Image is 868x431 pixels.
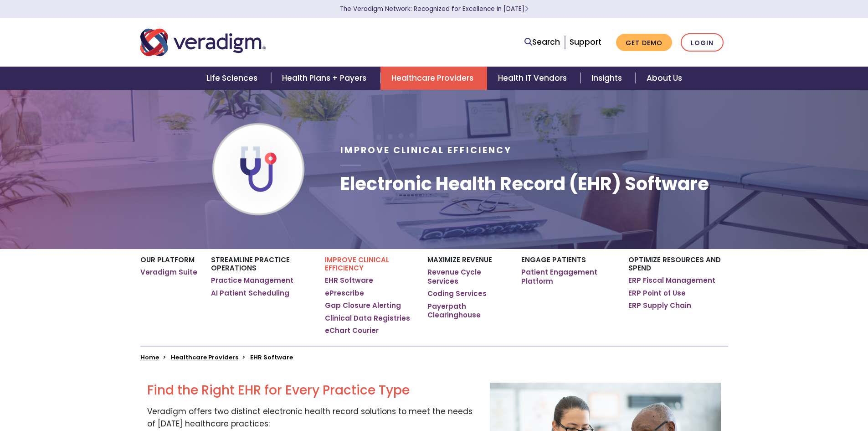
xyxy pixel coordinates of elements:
[524,36,560,48] a: Search
[140,268,197,277] a: Veradigm Suite
[628,301,691,310] a: ERP Supply Chain
[171,353,238,362] a: Healthcare Providers
[628,289,686,298] a: ERP Point of Use
[195,67,271,90] a: Life Sciences
[616,34,672,52] a: Get Demo
[636,67,693,90] a: About Us
[147,383,476,398] h2: Find the Right EHR for Every Practice Type
[427,268,507,286] a: Revenue Cycle Services
[427,302,507,320] a: Payerpath Clearinghouse
[140,27,266,57] img: Veradigm logo
[340,5,529,13] a: The Veradigm Network: Recognized for Excellence in [DATE]Learn More
[271,67,380,90] a: Health Plans + Payers
[628,276,715,285] a: ERP Fiscal Management
[580,67,636,90] a: Insights
[211,276,293,285] a: Practice Management
[140,353,159,362] a: Home
[147,405,476,430] p: Veradigm offers two distinct electronic health record solutions to meet the needs of [DATE] healt...
[487,67,580,90] a: Health IT Vendors
[325,326,379,335] a: eChart Courier
[427,289,487,298] a: Coding Services
[380,67,487,90] a: Healthcare Providers
[325,289,364,298] a: ePrescribe
[570,36,601,47] a: Support
[340,173,709,195] h1: Electronic Health Record (EHR) Software
[521,268,615,286] a: Patient Engagement Platform
[325,276,373,285] a: EHR Software
[325,301,401,310] a: Gap Closure Alerting
[340,144,512,156] span: Improve Clinical Efficiency
[681,33,724,52] a: Login
[524,5,529,13] span: Learn More
[211,289,289,298] a: AI Patient Scheduling
[325,314,410,323] a: Clinical Data Registries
